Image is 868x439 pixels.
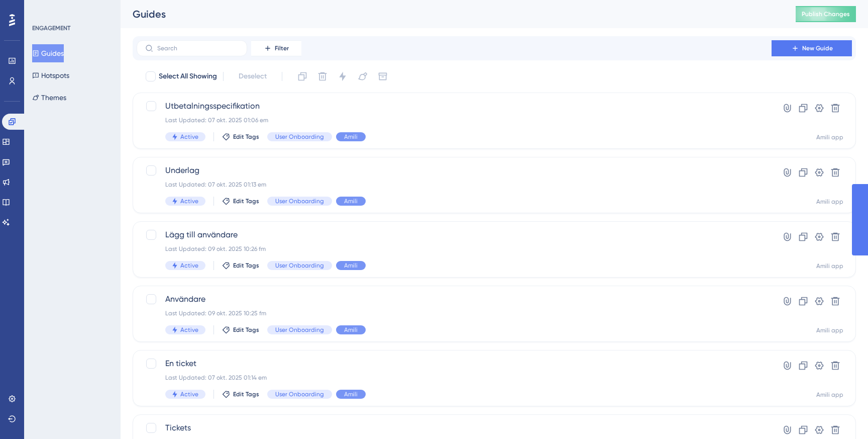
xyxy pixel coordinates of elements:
[239,70,267,82] span: Deselect
[275,261,324,270] span: User Onboarding
[233,390,259,398] span: Edit Tags
[165,100,743,112] span: Utbetalningsspecifikation
[275,326,324,334] span: User Onboarding
[344,197,358,205] span: Amili
[802,44,833,52] span: New Guide
[165,358,743,370] span: En ticket
[165,116,743,124] div: Last Updated: 07 okt. 2025 01:06 em
[802,10,850,18] span: Publish Changes
[180,197,198,205] span: Active
[816,262,843,270] div: Amili app
[32,89,66,107] button: Themes
[32,44,64,62] button: Guides
[816,133,843,141] div: Amili app
[344,326,358,334] span: Amili
[222,197,259,205] button: Edit Tags
[233,261,259,270] span: Edit Tags
[344,261,358,270] span: Amili
[165,374,743,382] div: Last Updated: 07 okt. 2025 01:14 em
[230,67,276,85] button: Deselect
[251,40,301,56] button: Filter
[165,245,743,253] div: Last Updated: 09 okt. 2025 10:26 fm
[233,133,259,141] span: Edit Tags
[275,197,324,205] span: User Onboarding
[133,7,771,21] div: Guides
[344,133,358,141] span: Amili
[233,326,259,334] span: Edit Tags
[165,422,743,434] span: Tickets
[222,390,259,398] button: Edit Tags
[275,133,324,141] span: User Onboarding
[275,44,289,52] span: Filter
[772,40,852,56] button: New Guide
[159,70,217,82] span: Select All Showing
[222,326,259,334] button: Edit Tags
[165,229,743,241] span: Lägg till användare
[32,24,70,32] div: ENGAGEMENT
[233,197,259,205] span: Edit Tags
[816,326,843,334] div: Amili app
[816,391,843,399] div: Amili app
[344,390,358,398] span: Amili
[165,164,743,177] span: Underlag
[275,390,324,398] span: User Onboarding
[222,133,259,141] button: Edit Tags
[180,326,198,334] span: Active
[32,66,69,84] button: Hotspots
[796,6,856,22] button: Publish Changes
[826,399,856,429] iframe: UserGuiding AI Assistant Launcher
[222,261,259,270] button: Edit Tags
[816,198,843,206] div: Amili app
[165,309,743,317] div: Last Updated: 09 okt. 2025 10:25 fm
[157,45,239,52] input: Search
[180,133,198,141] span: Active
[180,261,198,270] span: Active
[165,181,743,189] div: Last Updated: 07 okt. 2025 01:13 em
[180,390,198,398] span: Active
[165,293,743,305] span: Användare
